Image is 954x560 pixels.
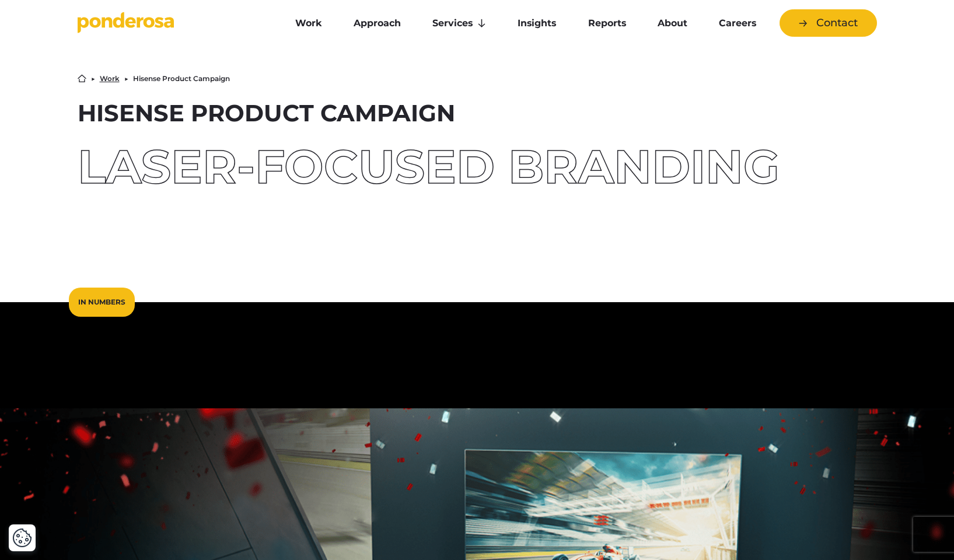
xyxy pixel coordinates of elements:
a: Careers [705,11,770,36]
img: Revisit consent button [12,528,32,548]
a: Work [282,11,336,36]
a: Insights [504,11,569,36]
a: Services [419,11,499,36]
div: Laser-focused branding [78,143,877,190]
li: ▶︎ [91,75,95,82]
button: Cookie Settings [12,528,32,548]
a: About [644,11,701,36]
div: In Numbers [69,288,135,317]
li: Hisense Product Campaign [133,75,230,82]
a: Work [100,75,120,82]
li: ▶︎ [124,75,128,82]
a: Contact [780,9,877,37]
a: Approach [340,11,414,36]
a: Reports [575,11,640,36]
h1: Hisense Product Campaign [78,101,877,125]
a: Go to homepage [78,12,264,35]
a: Home [78,74,86,83]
